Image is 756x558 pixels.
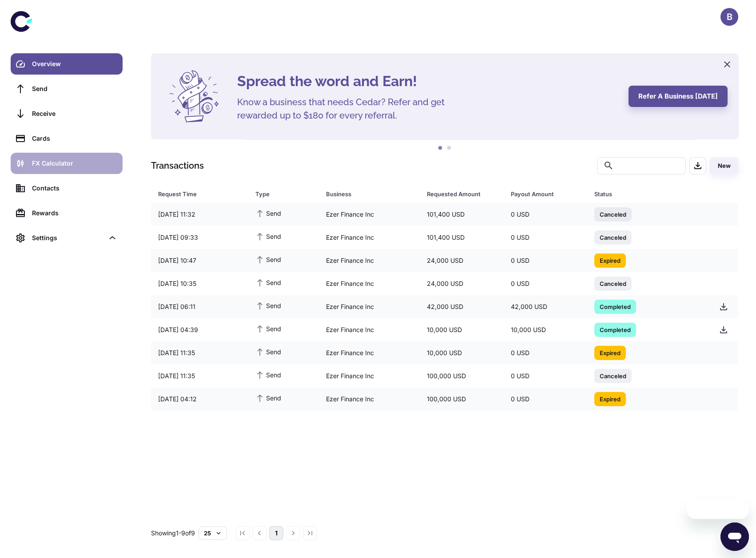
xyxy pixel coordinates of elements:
h4: Spread the word and Earn! [237,71,618,92]
div: 100,000 USD [420,391,504,408]
div: Ezer Finance Inc [319,321,420,338]
div: 10,000 USD [420,344,504,361]
a: Rewards [11,202,123,224]
div: 0 USD [504,229,588,246]
span: Send [255,254,281,264]
span: Send [255,208,281,218]
div: Requested Amount [427,188,489,200]
span: Send [255,324,281,333]
div: Ezer Finance Inc [319,206,420,223]
div: 0 USD [504,275,588,292]
div: 100,000 USD [420,368,504,384]
div: [DATE] 04:39 [151,321,248,338]
div: 10,000 USD [504,321,588,338]
div: [DATE] 11:32 [151,206,248,223]
div: 101,400 USD [420,229,504,246]
span: Type [255,188,315,200]
h1: Transactions [151,159,204,172]
button: B [720,8,738,26]
a: Overview [11,53,123,75]
span: Send [255,277,281,287]
a: Send [11,78,123,99]
div: 42,000 USD [420,298,504,315]
span: Expired [594,394,626,403]
div: [DATE] 10:35 [151,275,248,292]
iframe: Button to launch messaging window [720,522,749,551]
div: 42,000 USD [504,298,588,315]
span: Status [594,188,701,200]
div: Request Time [158,188,233,200]
div: Send [32,84,117,94]
div: Ezer Finance Inc [319,368,420,384]
div: Ezer Finance Inc [319,275,420,292]
div: Overview [32,59,117,69]
div: 0 USD [504,391,588,408]
a: Contacts [11,178,123,199]
div: Ezer Finance Inc [319,391,420,408]
button: page 1 [269,526,283,540]
div: Payout Amount [511,188,573,200]
div: Type [255,188,304,200]
div: 0 USD [504,368,588,384]
div: 0 USD [504,252,588,269]
div: [DATE] 11:35 [151,344,248,361]
span: Expired [594,256,626,265]
div: 24,000 USD [420,275,504,292]
div: [DATE] 04:12 [151,391,248,408]
div: Ezer Finance Inc [319,229,420,246]
span: Request Time [158,188,245,200]
div: Ezer Finance Inc [319,298,420,315]
span: Completed [594,302,636,311]
div: Settings [32,233,104,243]
span: Payout Amount [511,188,584,200]
div: [DATE] 11:35 [151,368,248,384]
div: Rewards [32,208,117,218]
h5: Know a business that needs Cedar? Refer and get rewarded up to $180 for every referral. [237,95,459,122]
span: Canceled [594,371,632,380]
button: 2 [445,144,454,153]
div: [DATE] 09:33 [151,229,248,246]
button: 25 [199,526,227,540]
iframe: Message from company [687,499,749,519]
button: 1 [436,144,445,153]
div: Ezer Finance Inc [319,344,420,361]
span: Send [255,347,281,356]
div: [DATE] 06:11 [151,298,248,315]
span: Requested Amount [427,188,500,200]
span: Canceled [594,210,632,218]
div: [DATE] 10:47 [151,252,248,269]
div: Cards [32,134,117,143]
div: Ezer Finance Inc [319,252,420,269]
a: Receive [11,103,123,124]
div: 10,000 USD [420,321,504,338]
span: Send [255,301,281,310]
nav: pagination navigation [234,526,318,540]
div: Contacts [32,183,117,193]
span: Send [255,370,281,380]
div: Receive [32,109,117,119]
div: Status [594,188,690,200]
button: Refer a business [DATE] [629,86,728,107]
span: Completed [594,325,636,334]
div: Settings [11,227,123,249]
span: Canceled [594,233,632,241]
div: FX Calculator [32,158,117,168]
div: 0 USD [504,344,588,361]
a: FX Calculator [11,153,123,174]
p: Showing 1-9 of 9 [151,528,195,538]
span: Send [255,393,281,403]
span: Expired [594,348,626,357]
div: 101,400 USD [420,206,504,223]
span: Canceled [594,279,632,288]
div: 0 USD [504,206,588,223]
span: Send [255,231,281,241]
div: 24,000 USD [420,252,504,269]
a: Cards [11,128,123,149]
button: New [710,157,738,174]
